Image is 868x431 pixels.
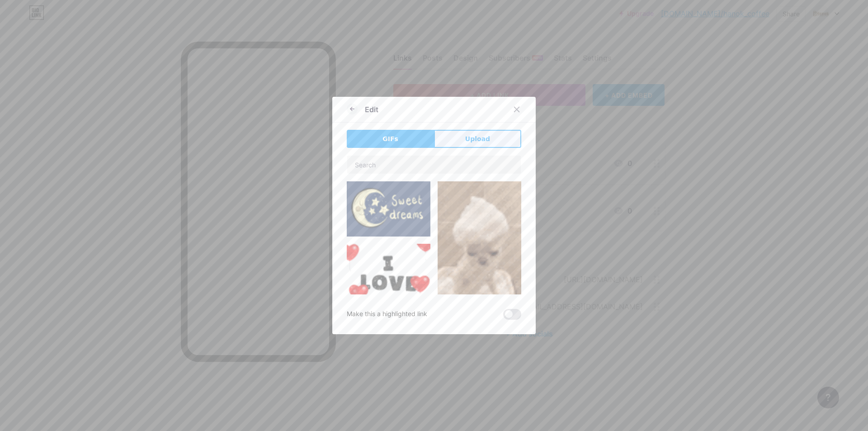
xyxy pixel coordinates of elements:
span: Upload [465,134,490,144]
div: Edit [365,104,378,115]
img: Gihpy [438,181,521,331]
span: GIFs [382,134,398,144]
input: Search [347,156,521,174]
img: Gihpy [347,244,430,327]
button: Upload [434,130,521,148]
div: Make this a highlighted link [347,309,427,320]
img: Gihpy [347,181,430,237]
button: GIFs [347,130,434,148]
